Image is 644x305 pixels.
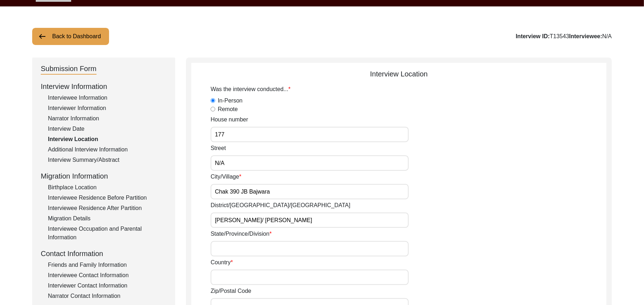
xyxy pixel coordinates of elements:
label: Was the interview conducted... [211,85,291,94]
div: Additional Interview Information [48,145,167,154]
img: arrow-left.png [38,32,46,41]
div: Interview Location [48,135,167,144]
button: Back to Dashboard [32,28,109,45]
div: Interviewee Residence Before Partition [48,194,167,202]
div: Interviewer Information [48,104,167,112]
b: Interview ID: [516,33,550,39]
div: Narrator Information [48,114,167,123]
div: Interviewer Contact Information [48,281,167,290]
div: Interview Date [48,125,167,133]
label: In-Person [218,96,242,105]
div: Migration Information [41,171,167,181]
label: Remote [218,105,238,114]
div: Interviewee Residence After Partition [48,204,167,212]
div: Migration Details [48,214,167,223]
div: Interview Location [191,69,606,79]
div: Submission Form [41,63,97,75]
div: Interviewee Occupation and Parental Information [48,225,167,242]
div: Birthplace Location [48,183,167,192]
label: Street [211,144,226,152]
div: Narrator Contact Information [48,292,167,300]
div: Contact Information [41,248,167,259]
div: Interviewee Contact Information [48,271,167,280]
label: State/Province/Division [211,230,272,238]
div: Interview Information [41,81,167,92]
label: Zip/Postal Code [211,287,251,295]
div: Interview Summary/Abstract [48,156,167,164]
b: Interviewee: [569,33,602,39]
div: Friends and Family Information [48,261,167,269]
label: House number [211,115,248,124]
label: City/Village [211,172,241,181]
label: District/[GEOGRAPHIC_DATA]/[GEOGRAPHIC_DATA] [211,201,350,210]
div: T13543 N/A [516,32,612,41]
label: Country [211,258,233,267]
div: Interviewee Information [48,94,167,102]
